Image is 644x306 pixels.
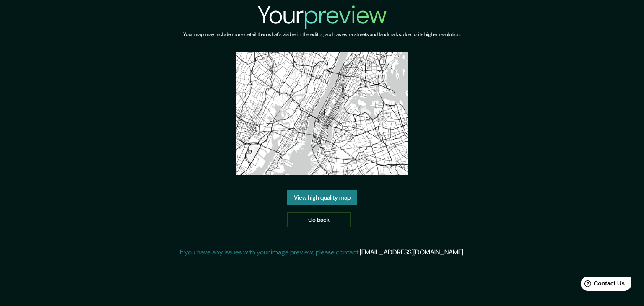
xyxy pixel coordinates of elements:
[569,273,635,297] iframe: Help widget launcher
[180,247,465,257] p: If you have any issues with your image preview, please contact .
[360,248,463,257] a: [EMAIL_ADDRESS][DOMAIN_NAME]
[287,212,351,228] a: Go back
[183,30,461,39] h6: Your map may include more detail than what's visible in the editor, such as extra streets and lan...
[287,190,357,205] a: View high quality map
[236,52,408,175] img: created-map-preview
